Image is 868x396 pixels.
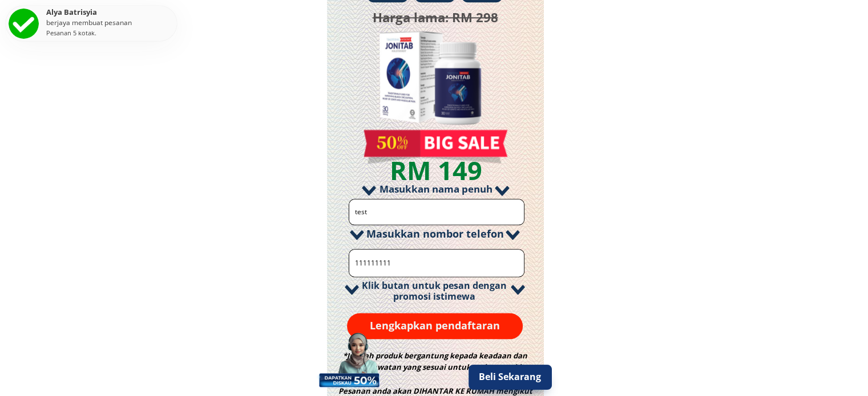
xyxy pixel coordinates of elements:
[360,150,511,191] h3: RM 149
[321,7,550,28] h3: Harga lama: RM 298
[352,250,522,276] input: Nombor telefon
[352,199,522,224] input: Nama penuh
[469,365,552,390] p: Beli Sekarang
[350,181,521,197] h3: Masukkan nama penuh
[347,313,523,339] p: Lengkapkan pendaftaran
